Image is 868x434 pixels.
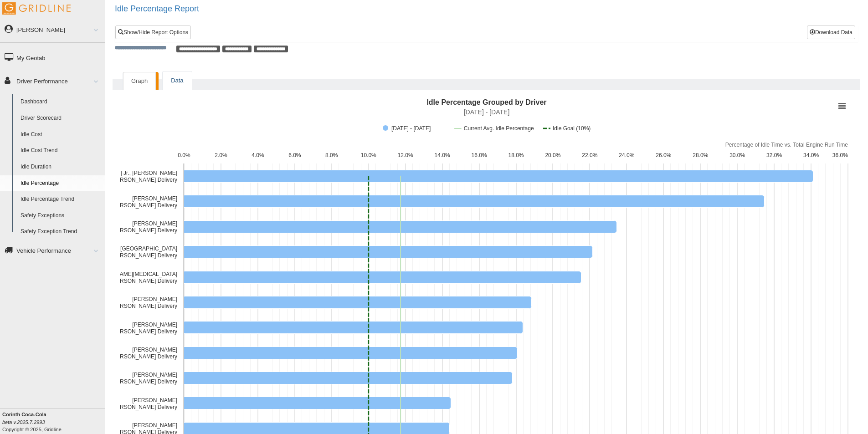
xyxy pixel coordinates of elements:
path: Blakely, Logan Jackson Delivery, 23.47. 9/28/2025 - 10/4/2025. [184,220,617,233]
a: Idle Cost [16,127,105,143]
text: 16.0% [472,152,487,158]
text: [PERSON_NAME][MEDICAL_DATA] [PERSON_NAME] Delivery [88,271,177,284]
button: Show 9/28/2025 - 10/4/2025 [383,125,445,132]
text: 32.0% [766,152,782,158]
div: Copyright © 2025, Gridline [2,411,105,433]
a: Idle Percentage Trend [16,191,105,208]
button: Download Data [807,26,855,39]
path: Curry Jr., Patrick Jackson Delivery, 34.12. 9/28/2025 - 10/4/2025. [184,170,813,182]
text: Percentage of Idle Time vs. Total Engine Run Time [725,142,848,148]
text: 28.0% [693,152,708,158]
text: 4.0% [252,152,264,158]
a: Idle Duration [16,159,105,175]
path: Armstrong, Shawn Jackson Delivery, 31.47. 9/28/2025 - 10/4/2025. [184,195,765,207]
a: Graph [123,72,156,90]
text: [PERSON_NAME] [PERSON_NAME] Delivery [111,195,177,209]
text: [PERSON_NAME] Jr., [PERSON_NAME] [PERSON_NAME] Delivery [77,170,177,183]
path: Holloway, Dwight Jackson Delivery, 18.38. 9/28/2025 - 10/4/2025. [184,321,523,333]
a: Show/Hide Report Options [115,26,191,39]
text: [DATE] - [DATE] [464,108,510,116]
text: Idle Percentage Grouped by Driver [426,98,546,106]
path: McCullar, Houston Jackson Delivery, 22.17. 9/28/2025 - 10/4/2025. [184,245,593,258]
a: Idle Percentage [16,175,105,192]
path: Lambert, Christopher Jackson Delivery, 14.47. 9/28/2025 - 10/4/2025. [184,397,451,409]
path: Davis, Jalyn Jackson Delivery, 21.54. 9/28/2025 - 10/4/2025. [184,271,581,283]
button: Show Current Avg. Idle Percentage [455,125,534,132]
text: 10.0% [361,152,376,158]
text: 24.0% [619,152,634,158]
text: [PERSON_NAME], [GEOGRAPHIC_DATA] [PERSON_NAME] Delivery [72,245,177,259]
text: [PERSON_NAME] [PERSON_NAME] Delivery [111,372,177,385]
a: Idle Cost Trend [16,143,105,159]
text: [PERSON_NAME] [PERSON_NAME] Delivery [111,347,177,360]
text: [PERSON_NAME] [PERSON_NAME] Delivery [111,322,177,335]
path: Nellett, Brian Jackson Delivery, 17.81. 9/28/2025 - 10/4/2025. [184,372,513,384]
text: 26.0% [656,152,671,158]
text: [PERSON_NAME] [PERSON_NAME] Delivery [111,296,177,309]
path: Warrington III, James Jackson Delivery, 18.86. 9/28/2025 - 10/4/2025. [184,296,532,308]
text: 12.0% [398,152,413,158]
text: 30.0% [729,152,745,158]
text: 18.0% [508,152,524,158]
button: View chart menu, Idle Percentage Grouped by Driver [836,100,848,112]
text: [PERSON_NAME] [PERSON_NAME] Delivery [111,220,177,234]
a: Dashboard [16,94,105,110]
text: 8.0% [325,152,338,158]
text: 14.0% [435,152,450,158]
text: 2.0% [215,152,227,158]
img: Gridline [2,2,71,15]
a: Safety Exceptions [16,208,105,224]
i: beta v.2025.7.2993 [2,419,45,425]
text: [PERSON_NAME] [PERSON_NAME] Delivery [111,397,177,410]
button: Show Idle Goal (10%) [543,125,591,132]
text: 0.0% [178,152,190,158]
b: Corinth Coca-Cola [2,412,46,417]
a: Safety Exception Trend [16,224,105,240]
text: 6.0% [288,152,301,158]
text: 36.0% [832,152,848,158]
h2: Idle Percentage Report [115,5,868,14]
a: Driver Scorecard [16,110,105,127]
path: Garig, Corey Jackson Delivery, 18.09. 9/28/2025 - 10/4/2025. [184,347,518,359]
text: 22.0% [582,152,597,158]
a: Data [163,71,191,90]
text: 20.0% [545,152,560,158]
text: 34.0% [803,152,819,158]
